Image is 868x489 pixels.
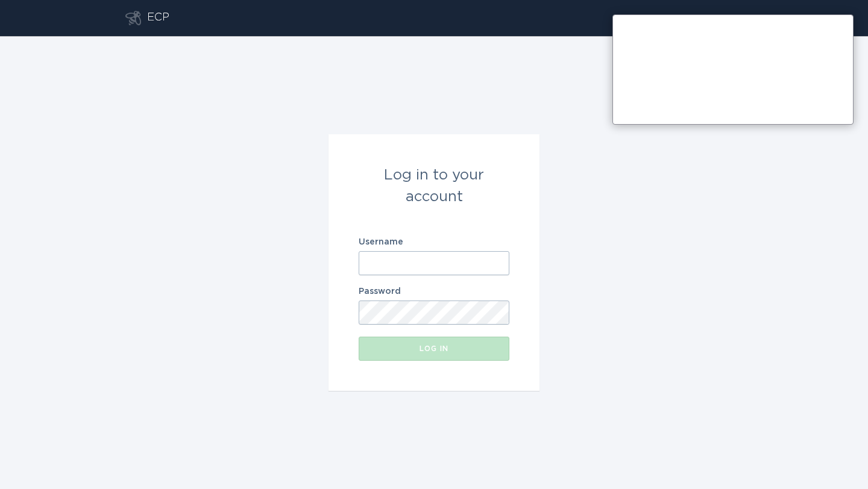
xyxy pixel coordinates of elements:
[359,337,509,361] button: Log in
[147,11,169,25] div: ECP
[365,345,503,352] div: Log in
[359,238,509,246] label: Username
[359,164,509,208] div: Log in to your account
[359,287,509,296] label: Password
[125,11,141,25] button: Go to dashboard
